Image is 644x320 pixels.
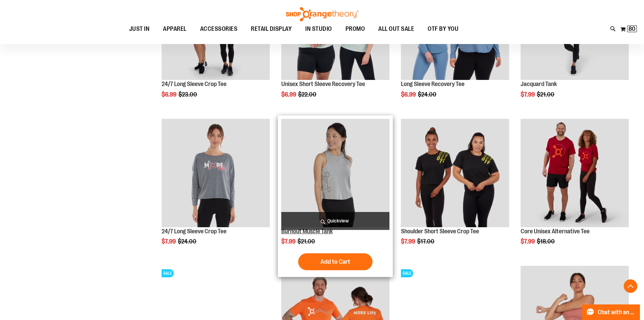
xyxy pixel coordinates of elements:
a: 24/7 Long Sleeve Crop Tee [162,228,226,235]
span: $7.99 [521,91,536,98]
img: Product image for Core Unisex Alternative Tee [521,119,629,227]
span: $24.00 [418,91,437,98]
span: $24.00 [178,238,197,245]
a: Burnout Muscle Tank [281,228,333,235]
span: OTF BY YOU [428,21,458,37]
img: Product image for 24/7 Long Sleeve Crop Tee [162,119,270,227]
span: $21.00 [297,238,316,245]
span: Chat with an Expert [598,309,636,316]
a: Product image for Shoulder Short Sleeve Crop Tee [401,119,509,228]
span: APPAREL [163,21,187,37]
span: ALL OUT SALE [378,21,414,37]
span: JUST IN [129,21,150,37]
button: Add to Cart [298,253,373,270]
button: Back To Top [624,279,637,293]
a: Product image for Burnout Muscle Tank [281,119,389,228]
span: $7.99 [281,238,296,245]
a: Core Unisex Alternative Tee [521,228,590,235]
span: $23.00 [178,91,198,98]
a: Jacquard Tank [521,81,557,87]
span: $17.00 [417,238,435,245]
a: Product image for 24/7 Long Sleeve Crop Tee [162,119,270,228]
span: ACCESSORIES [200,21,238,37]
span: Add to Cart [320,258,350,265]
img: Product image for Burnout Muscle Tank [281,119,389,227]
span: IN STUDIO [305,21,332,37]
span: PROMO [345,21,365,37]
span: $18.00 [537,238,556,245]
a: 24/7 Long Sleeve Crop Tee [162,81,226,87]
span: $6.99 [162,91,177,98]
span: 80 [628,25,636,32]
a: Unisex Short Sleeve Recovery Tee [281,81,365,87]
a: Quickview [281,212,389,230]
a: Shoulder Short Sleeve Crop Tee [401,228,479,235]
img: Product image for Shoulder Short Sleeve Crop Tee [401,119,509,227]
span: RETAIL DISPLAY [251,21,292,37]
img: Shop Orangetheory [285,7,359,21]
div: product [398,115,512,262]
a: Long Sleeve Recovery Tee [401,81,464,87]
span: $6.99 [401,91,417,98]
span: $7.99 [521,238,536,245]
span: $21.00 [537,91,555,98]
span: SALE [162,269,174,277]
div: product [517,115,632,262]
span: SALE [401,269,413,277]
span: $7.99 [162,238,177,245]
span: $6.99 [281,91,297,98]
span: $22.00 [298,91,317,98]
span: $7.99 [401,238,416,245]
button: Chat with an Expert [582,304,640,320]
a: Product image for Core Unisex Alternative Tee [521,119,629,228]
div: product [158,115,273,262]
div: product [278,115,393,277]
